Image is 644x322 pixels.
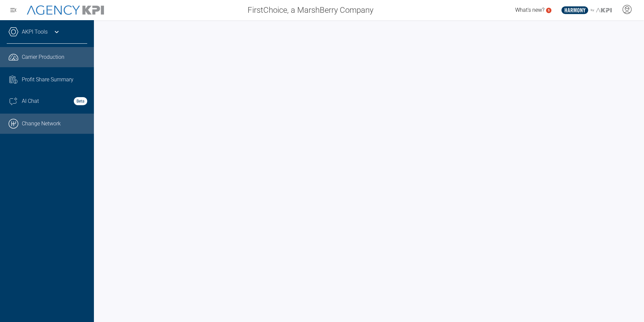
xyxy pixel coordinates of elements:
a: AKPI Tools [22,28,48,36]
a: 5 [546,8,551,13]
img: AgencyKPI [27,5,104,15]
strong: Beta [74,97,87,105]
span: FirstChoice, a MarshBerry Company [248,4,373,16]
span: What's new? [515,7,544,13]
text: 5 [548,8,550,12]
span: Profit Share Summary [22,76,73,84]
span: Carrier Production [22,53,64,61]
span: AI Chat [22,97,39,105]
